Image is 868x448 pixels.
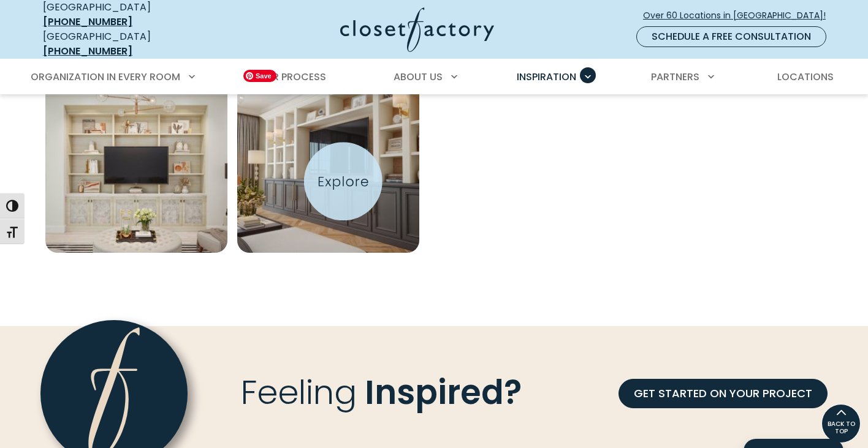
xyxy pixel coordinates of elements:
span: Our Process [258,70,326,84]
nav: Primary Menu [22,60,846,94]
span: About Us [394,70,443,84]
a: Schedule a Free Consultation [636,26,826,47]
a: [PHONE_NUMBER] [43,44,132,58]
img: Custom built in media center [45,71,227,253]
a: Open inspiration gallery to preview enlarged image [45,71,227,253]
span: Organization in Every Room [31,70,180,84]
img: Custom built-in entertainment center with dark brown media cabinets for hidden storage and displa... [237,71,419,253]
span: Over 60 Locations in [GEOGRAPHIC_DATA]! [643,9,836,22]
span: Partners [651,70,699,84]
span: Feeling [241,369,357,416]
img: Closet Factory Logo [340,7,494,52]
div: [GEOGRAPHIC_DATA] [43,29,221,59]
span: Save [243,70,276,82]
span: Locations [777,70,834,84]
span: Inspired? [365,369,522,416]
span: BACK TO TOP [822,420,860,435]
span: Inspiration [517,70,576,84]
a: Over 60 Locations in [GEOGRAPHIC_DATA]! [642,5,836,26]
a: BACK TO TOP [821,404,861,443]
a: Open inspiration gallery to preview enlarged image [237,71,419,253]
a: GET STARTED ON YOUR PROJECT [619,379,828,408]
a: [PHONE_NUMBER] [43,15,132,29]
